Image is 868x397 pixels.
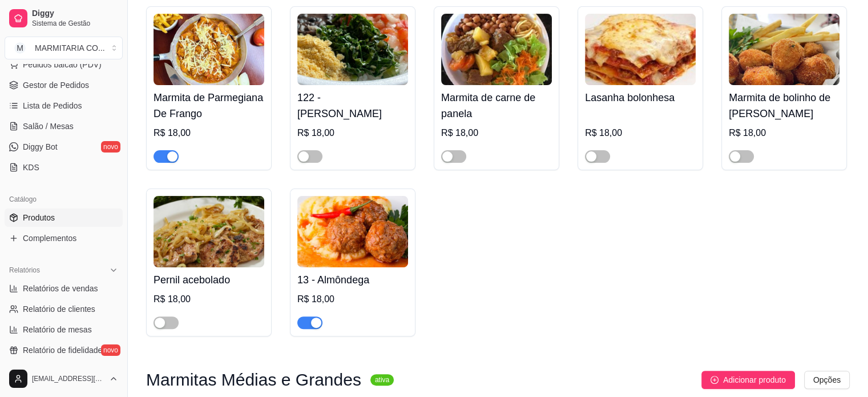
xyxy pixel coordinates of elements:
[9,266,40,275] span: Relatórios
[154,126,264,140] div: R$ 18,00
[5,190,123,208] div: Catálogo
[154,90,264,122] h4: Marmita de Parmegiana De Frango
[5,117,123,135] a: Salão / Mesas
[5,55,123,74] button: Pedidos balcão (PDV)
[723,374,786,386] span: Adicionar produto
[297,196,408,267] img: product-image
[297,14,408,85] img: product-image
[5,320,123,339] a: Relatório de mesas
[23,283,98,294] span: Relatórios de vendas
[5,97,123,115] a: Lista de Pedidos
[441,14,552,85] img: product-image
[23,59,102,70] span: Pedidos balcão (PDV)
[297,292,408,306] div: R$ 18,00
[154,292,264,306] div: R$ 18,00
[297,126,408,140] div: R$ 18,00
[585,126,696,140] div: R$ 18,00
[729,126,839,140] div: R$ 18,00
[5,76,123,94] a: Gestor de Pedidos
[146,373,361,387] h3: Marmitas Médias e Grandes
[23,100,82,111] span: Lista de Pedidos
[729,14,839,85] img: product-image
[441,126,552,140] div: R$ 18,00
[32,19,118,28] span: Sistema de Gestão
[5,138,123,156] a: Diggy Botnovo
[297,272,408,288] h4: 13 - Almôndega
[23,324,92,335] span: Relatório de mesas
[23,162,39,173] span: KDS
[154,196,264,267] img: product-image
[813,374,841,386] span: Opções
[5,341,123,359] a: Relatório de fidelidadenovo
[5,365,123,392] button: [EMAIL_ADDRESS][DOMAIN_NAME]
[710,376,718,384] span: plus-circle
[297,90,408,122] h4: 122 - [PERSON_NAME]
[5,158,123,177] a: KDS
[5,208,123,227] a: Produtos
[23,303,95,315] span: Relatório de clientes
[441,90,552,122] h4: Marmita de carne de panela
[585,14,696,85] img: product-image
[585,90,696,106] h4: Lasanha bolonhesa
[5,229,123,247] a: Complementos
[5,5,123,32] a: DiggySistema de Gestão
[14,42,26,54] span: M
[35,42,105,54] div: MARMITARIA CO ...
[23,79,89,91] span: Gestor de Pedidos
[23,232,76,244] span: Complementos
[23,121,74,132] span: Salão / Mesas
[5,300,123,318] a: Relatório de clientes
[23,344,102,356] span: Relatório de fidelidade
[729,90,839,122] h4: Marmita de bolinho de [PERSON_NAME]
[804,371,850,389] button: Opções
[370,374,394,386] sup: ativa
[32,374,104,383] span: [EMAIL_ADDRESS][DOMAIN_NAME]
[701,371,795,389] button: Adicionar produto
[5,279,123,298] a: Relatórios de vendas
[32,9,118,19] span: Diggy
[23,141,58,153] span: Diggy Bot
[154,14,264,85] img: product-image
[23,212,55,223] span: Produtos
[5,37,123,59] button: Select a team
[154,272,264,288] h4: Pernil acebolado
